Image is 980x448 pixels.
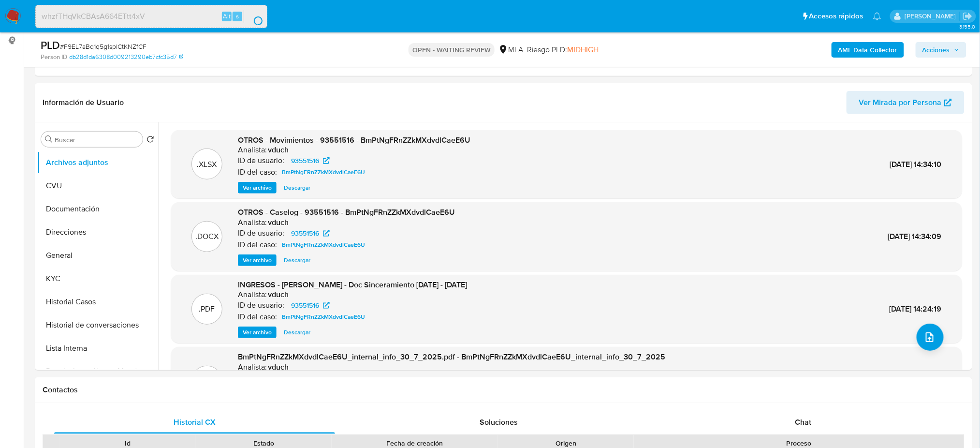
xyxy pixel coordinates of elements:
p: abril.medzovich@mercadolibre.com [905,12,959,21]
a: 93551516 [285,227,336,239]
h6: vduch [268,362,289,372]
span: s [236,12,239,21]
span: [DATE] 14:34:10 [890,159,942,170]
p: .XLSX [197,159,217,170]
span: Historial CX [174,417,216,428]
b: Person ID [41,53,67,61]
span: Ver archivo [243,328,272,337]
a: 93551516 [285,155,336,166]
span: Accesos rápidos [809,11,863,21]
p: Analista: [238,218,267,227]
p: .PDF [199,304,215,314]
span: [DATE] 14:24:19 [890,303,942,314]
span: 3.155.0 [959,23,975,30]
button: Descargar [279,327,315,338]
span: Riesgo PLD: [527,45,599,55]
span: OTROS - Caselog - 93551516 - BmPtNgFRnZZkMXdvdlCaeE6U [238,207,455,218]
button: Restricciones Nuevo Mundo [37,360,158,383]
button: Volver al orden por defecto [146,135,154,146]
a: BmPtNgFRnZZkMXdvdlCaeE6U [278,166,369,178]
a: Notificaciones [873,12,881,20]
p: ID de usuario: [238,300,284,310]
span: [DATE] 14:34:09 [888,231,942,242]
p: .DOCX [195,231,219,242]
span: Ver archivo [243,183,272,193]
span: OTROS - Movimientos - 93551516 - BmPtNgFRnZZkMXdvdlCaeE6U [238,134,470,146]
div: Fecha de creación [338,438,491,448]
button: Acciones [916,42,966,58]
span: BmPtNgFRnZZkMXdvdlCaeE6U [282,239,365,251]
span: BmPtNgFRnZZkMXdvdlCaeE6U [282,166,365,178]
div: Estado [203,438,325,448]
span: Descargar [284,328,310,337]
p: Analista: [238,290,267,299]
h6: vduch [268,145,289,155]
p: ID de usuario: [238,156,284,165]
button: Ver archivo [238,182,277,194]
div: MLA [498,45,523,55]
span: 93551516 [291,299,319,311]
div: Origen [505,438,627,448]
h6: vduch [268,218,289,227]
a: 93551516 [285,299,336,311]
button: KYC [37,267,158,290]
button: General [37,244,158,267]
p: OPEN - WAITING REVIEW [409,43,495,57]
span: Descargar [284,183,310,193]
input: Buscar usuario o caso... [36,10,267,23]
span: Acciones [922,42,950,58]
span: 93551516 [291,155,319,166]
button: CVU [37,174,158,197]
p: Analista: [238,362,267,372]
h6: vduch [268,290,289,299]
span: Alt [223,12,231,21]
span: Soluciones [480,417,518,428]
button: Documentación [37,197,158,221]
span: # F9EL7aBq1q5g1splCtKNZfCF [60,42,146,51]
button: search-icon [244,10,263,23]
h1: Contactos [43,385,965,395]
div: Proceso [641,438,957,448]
button: Lista Interna [37,337,158,360]
h1: Información de Usuario [43,98,124,107]
button: Direcciones [37,221,158,244]
a: db28d1da6308d009213290eb7cfc35d7 [69,53,183,61]
button: Ver archivo [238,254,277,266]
a: BmPtNgFRnZZkMXdvdlCaeE6U [278,311,369,323]
p: ID de usuario: [238,228,284,238]
p: ID del caso: [238,312,277,322]
div: Id [67,438,189,448]
button: Ver Mirada por Persona [847,91,965,114]
b: PLD [41,37,60,53]
button: Buscar [45,135,53,143]
b: AML Data Collector [838,42,897,58]
span: Ver archivo [243,255,272,265]
button: Historial Casos [37,290,158,314]
span: Descargar [284,255,310,265]
button: upload-file [917,324,944,351]
button: AML Data Collector [832,42,904,58]
button: Ver archivo [238,327,277,338]
p: ID del caso: [238,167,277,177]
span: Chat [795,417,811,428]
p: Analista: [238,145,267,155]
span: MIDHIGH [567,44,599,55]
a: BmPtNgFRnZZkMXdvdlCaeE6U [278,239,369,251]
span: BmPtNgFRnZZkMXdvdlCaeE6U [282,311,365,323]
button: Historial de conversaciones [37,314,158,337]
span: BmPtNgFRnZZkMXdvdlCaeE6U_internal_info_30_7_2025.pdf - BmPtNgFRnZZkMXdvdlCaeE6U_internal_info_30_... [238,351,665,362]
button: Archivos adjuntos [37,151,158,174]
span: 93551516 [291,227,319,239]
span: Ver Mirada por Persona [859,91,942,114]
input: Buscar [55,135,139,144]
button: Descargar [279,182,315,194]
p: ID del caso: [238,240,277,250]
span: INGRESOS - [PERSON_NAME] - Doc Sinceramiento [DATE] - [DATE] [238,279,467,290]
a: Salir [963,11,973,21]
button: Descargar [279,254,315,266]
